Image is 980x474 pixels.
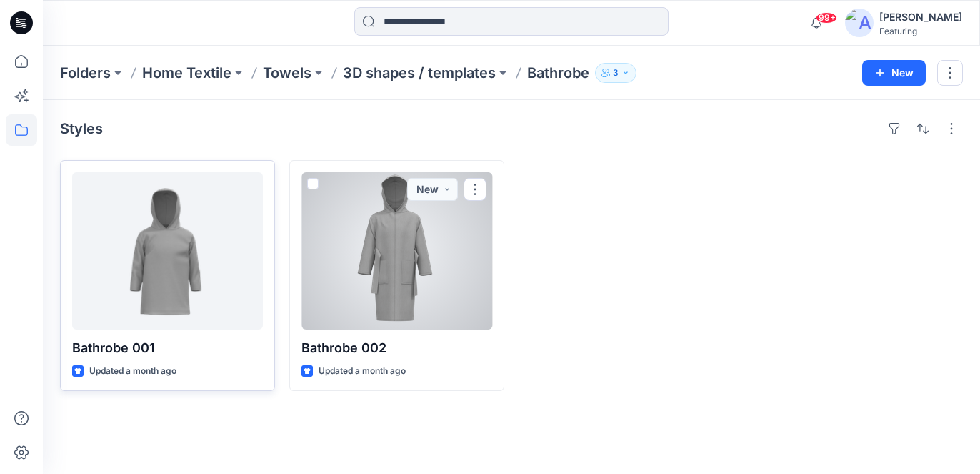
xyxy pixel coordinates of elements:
[343,63,496,83] a: 3D shapes / templates
[72,172,263,330] a: Bathrobe 001
[527,63,589,83] p: Bathrobe
[816,12,837,24] span: 99+
[319,364,406,379] p: Updated a month ago
[613,65,619,81] p: 3
[60,120,103,137] h4: Styles
[263,63,311,83] a: Towels
[862,60,926,86] button: New
[301,172,492,330] a: Bathrobe 002
[142,63,231,83] a: Home Textile
[60,63,111,83] a: Folders
[879,26,962,36] div: Featuring
[301,338,492,358] p: Bathrobe 002
[879,9,962,26] div: [PERSON_NAME]
[595,63,636,83] button: 3
[89,364,176,379] p: Updated a month ago
[72,338,263,358] p: Bathrobe 001
[845,9,874,37] img: avatar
